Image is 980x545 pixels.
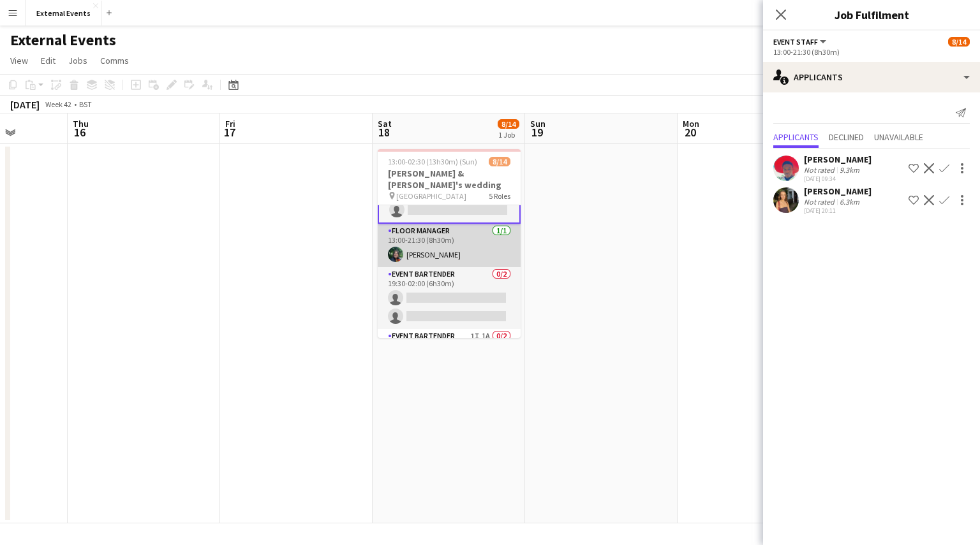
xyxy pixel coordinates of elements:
span: 19 [528,125,546,140]
span: Jobs [68,55,87,66]
div: Not rated [804,197,837,207]
h3: Job Fulfilment [763,6,980,23]
span: Thu [73,118,89,129]
a: View [5,52,33,69]
span: Event staff [773,37,818,47]
span: Sat [378,118,392,129]
span: Fri [225,118,235,129]
h3: [PERSON_NAME] & [PERSON_NAME]'s wedding [378,168,521,191]
span: Edit [41,55,56,66]
div: [DATE] 09:34 [804,175,872,183]
button: External Events [26,1,101,25]
div: [PERSON_NAME] [804,154,872,165]
div: [DATE] [10,98,40,111]
span: 13:00-02:30 (13h30m) (Sun) [388,157,477,166]
span: 5 Roles [489,191,510,201]
div: Applicants [763,62,980,92]
h1: External Events [10,31,116,50]
span: View [10,55,28,66]
app-card-role: Floor manager1/113:00-21:30 (8h30m)[PERSON_NAME] [378,224,521,267]
div: 13:00-21:30 (8h30m) [773,47,970,57]
span: 8/14 [498,119,519,129]
span: Sun [530,118,546,129]
span: Mon [683,118,699,129]
a: Jobs [63,52,93,69]
div: BST [79,99,92,109]
app-card-role: Event bartender1I1A0/2 [378,329,521,391]
span: [GEOGRAPHIC_DATA] [396,191,466,201]
a: Comms [95,52,134,69]
div: [DATE] 20:11 [804,207,872,215]
app-job-card: 13:00-02:30 (13h30m) (Sun)8/14[PERSON_NAME] & [PERSON_NAME]'s wedding [GEOGRAPHIC_DATA]5 Roles[PE... [378,149,521,338]
span: 20 [681,125,699,140]
div: 1 Job [498,130,519,140]
span: 16 [71,125,89,140]
div: 9.3km [837,165,862,175]
div: Not rated [804,165,837,175]
button: Event staff [773,37,828,47]
span: 8/14 [948,37,970,47]
span: Declined [829,133,864,142]
span: 8/14 [489,157,510,166]
span: Applicants [773,133,819,142]
a: Edit [36,52,61,69]
div: 6.3km [837,197,862,207]
span: Comms [100,55,129,66]
span: 18 [376,125,392,140]
span: Week 42 [42,99,74,109]
div: [PERSON_NAME] [804,185,872,197]
app-card-role: Event bartender0/219:30-02:00 (6h30m) [378,267,521,329]
span: Unavailable [874,133,923,142]
span: 17 [223,125,235,140]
